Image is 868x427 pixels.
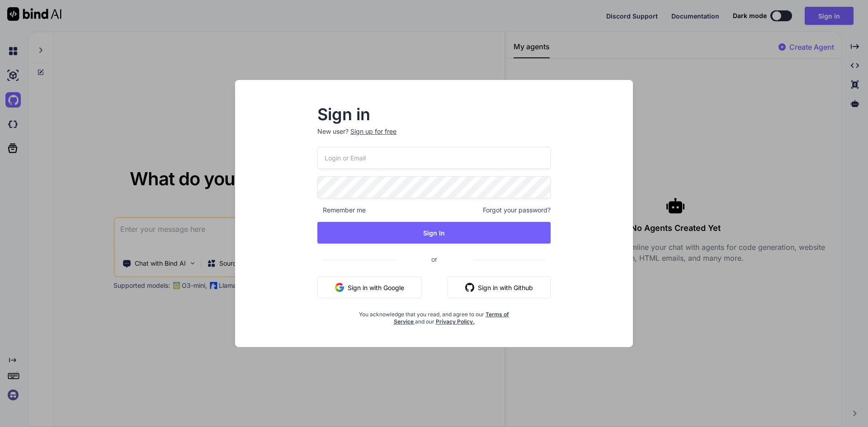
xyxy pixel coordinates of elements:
button: Sign in with Github [448,277,551,298]
img: google [335,283,344,292]
span: Forgot your password? [483,206,551,215]
button: Sign in with Google [317,277,422,298]
button: Sign In [317,222,551,244]
div: Sign up for free [350,127,396,136]
p: New user? [317,127,551,147]
div: You acknowledge that you read, and agree to our and our [356,305,512,325]
a: Privacy Policy. [436,318,475,325]
span: or [395,248,473,270]
span: Remember me [317,206,366,215]
input: Login or Email [317,147,551,169]
img: github [465,283,474,292]
a: Terms of Service [394,311,509,325]
h2: Sign in [317,107,551,122]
